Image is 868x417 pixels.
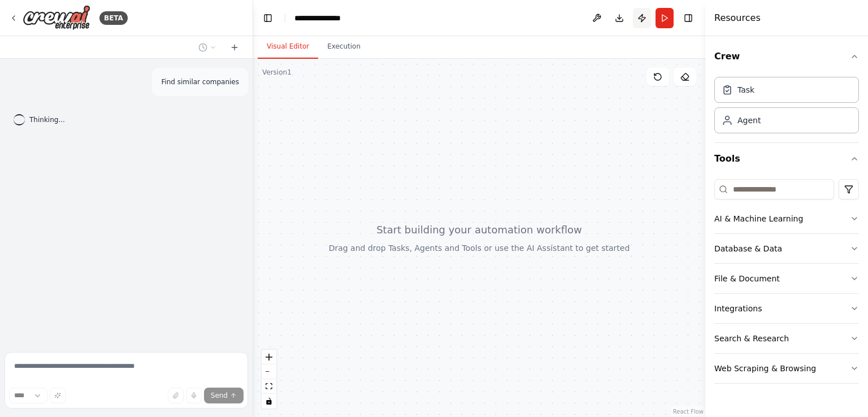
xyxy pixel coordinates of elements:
div: File & Document [714,273,780,284]
button: zoom in [262,350,276,364]
button: Switch to previous chat [194,41,221,54]
div: Version 1 [262,68,292,77]
button: fit view [262,379,276,394]
div: Search & Research [714,333,789,344]
a: React Flow attribution [673,409,704,415]
button: Improve this prompt [50,388,66,403]
div: Crew [714,72,859,142]
nav: breadcrumb [294,12,351,24]
button: AI & Machine Learning [714,204,859,233]
button: Upload files [168,388,184,403]
div: Task [737,84,754,95]
button: zoom out [262,364,276,379]
img: Logo [23,5,90,31]
div: Tools [714,175,859,393]
button: Crew [714,41,859,72]
button: Hide right sidebar [680,10,696,26]
div: Agent [737,115,761,126]
div: Web Scraping & Browsing [714,363,816,374]
button: Click to speak your automation idea [186,388,202,403]
button: Integrations [714,294,859,323]
div: React Flow controls [262,350,276,409]
span: Thinking... [29,115,65,124]
button: Tools [714,143,859,175]
button: Visual Editor [258,35,318,59]
div: Integrations [714,303,762,314]
button: toggle interactivity [262,394,276,409]
button: Database & Data [714,234,859,263]
button: Web Scraping & Browsing [714,354,859,383]
button: Start a new chat [225,41,244,54]
button: Hide left sidebar [260,10,276,26]
button: Execution [318,35,370,59]
div: Database & Data [714,243,782,254]
p: Find similar companies [161,77,239,87]
div: AI & Machine Learning [714,213,803,224]
button: File & Document [714,264,859,293]
button: Send [204,388,244,403]
div: BETA [99,11,128,25]
h4: Resources [714,11,761,25]
button: Search & Research [714,324,859,353]
span: Send [211,391,228,400]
